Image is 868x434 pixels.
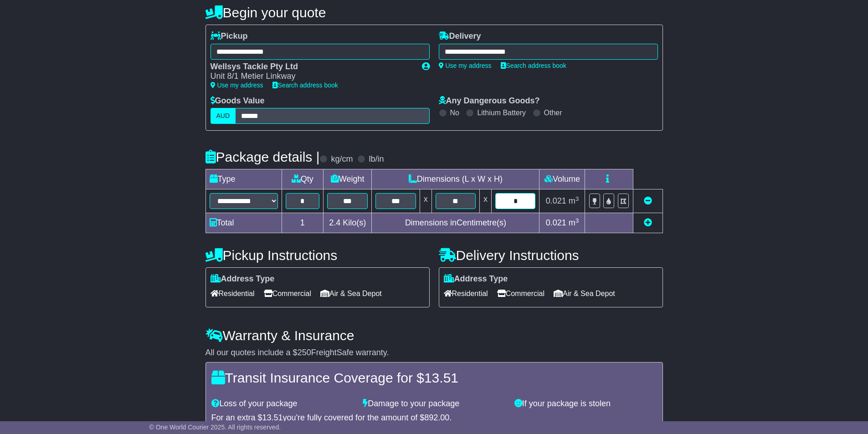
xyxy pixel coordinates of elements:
h4: Transit Insurance Coverage for $ [211,370,657,385]
td: Qty [282,169,324,189]
a: Add new item [644,218,652,227]
span: 250 [298,348,311,357]
span: m [569,218,579,227]
a: Search address book [272,82,338,89]
td: Kilo(s) [324,213,372,233]
span: m [569,196,579,205]
sup: 3 [575,217,579,224]
span: 0.021 [546,218,566,227]
span: 13.51 [424,370,458,385]
div: Unit 8/1 Metier Linkway [211,71,413,82]
td: Dimensions in Centimetre(s) [372,213,539,233]
span: 2.4 [329,218,340,227]
div: For an extra $ you're fully covered for the amount of $ . [211,413,657,423]
div: All our quotes include a $ FreightSafe warranty. [205,348,663,358]
td: x [420,189,431,213]
td: Type [205,169,282,189]
h4: Warranty & Insurance [205,328,663,343]
label: Pickup [211,31,248,41]
td: Total [205,213,282,233]
label: kg/cm [331,154,353,164]
label: Address Type [211,274,275,284]
span: Air & Sea Depot [554,286,615,301]
div: Loss of your package [207,399,359,409]
h4: Pickup Instructions [205,248,430,263]
td: 1 [282,213,324,233]
h4: Package details | [205,149,320,164]
div: If your package is stolen [510,399,662,409]
td: x [480,189,492,213]
td: Volume [539,169,585,189]
span: 892.00 [424,413,449,422]
td: Weight [324,169,372,189]
label: Any Dangerous Goods? [439,96,540,106]
span: © One World Courier 2025. All rights reserved. [149,424,281,431]
a: Remove this item [644,196,652,205]
a: Use my address [439,62,492,69]
label: Address Type [444,274,508,284]
span: Residential [444,286,488,301]
td: Dimensions (L x W x H) [372,169,539,189]
h4: Begin your quote [205,5,663,20]
span: Commercial [264,286,311,301]
sup: 3 [575,195,579,202]
label: AUD [211,108,236,124]
h4: Delivery Instructions [439,248,663,263]
label: Other [544,108,562,117]
span: 13.51 [262,413,283,422]
label: Delivery [439,31,481,41]
label: Goods Value [211,96,265,106]
a: Use my address [211,82,263,89]
span: Commercial [497,286,544,301]
a: Search address book [501,62,566,69]
label: No [450,108,459,117]
span: Air & Sea Depot [320,286,382,301]
span: 0.021 [546,196,566,205]
label: Lithium Battery [477,108,526,117]
label: lb/in [369,154,384,164]
span: Residential [211,286,255,301]
div: Damage to your package [358,399,510,409]
div: Wellsys Tackle Pty Ltd [211,62,413,72]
